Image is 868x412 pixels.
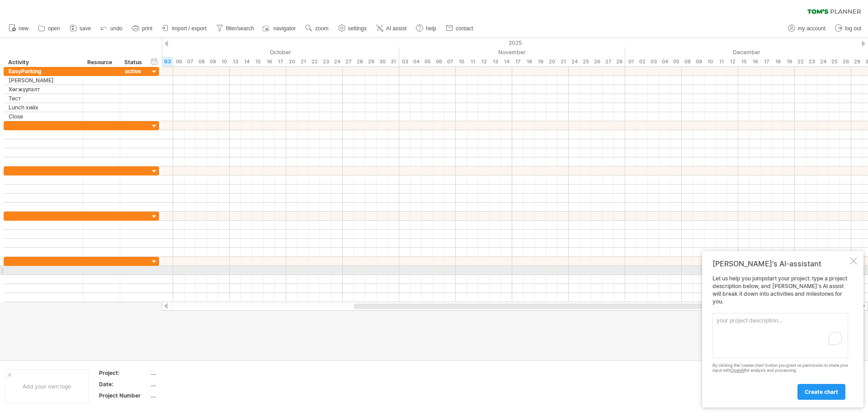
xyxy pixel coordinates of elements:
a: undo [98,23,125,34]
div: Friday, 12 December 2025 [727,57,738,66]
div: Wednesday, 26 November 2025 [591,57,603,66]
span: open [48,25,60,32]
div: Friday, 10 October 2025 [218,57,230,66]
div: Tuesday, 28 October 2025 [354,57,365,66]
div: Monday, 22 December 2025 [795,57,806,66]
div: Thursday, 25 December 2025 [829,57,840,66]
div: Activity [8,58,78,67]
div: active [125,67,145,76]
div: Wednesday, 17 December 2025 [761,57,772,66]
a: new [6,23,31,34]
div: Tuesday, 7 October 2025 [184,57,196,66]
div: Thursday, 4 December 2025 [659,57,670,66]
span: print [142,25,152,32]
div: Thursday, 20 November 2025 [546,57,557,66]
a: save [67,23,94,34]
div: Tuesday, 9 December 2025 [693,57,704,66]
div: Monday, 20 October 2025 [286,57,297,66]
div: Monday, 27 October 2025 [343,57,354,66]
div: Date: [99,380,149,388]
div: Status [124,58,144,67]
div: Thursday, 13 November 2025 [490,57,501,66]
span: new [19,25,28,32]
div: Friday, 26 December 2025 [840,57,851,66]
a: settings [336,23,369,34]
div: Tuesday, 4 November 2025 [410,57,422,66]
div: EasyParking [9,67,78,76]
div: Friday, 7 November 2025 [444,57,456,66]
div: Tuesday, 2 December 2025 [637,57,648,66]
span: AI assist [386,25,406,32]
div: Wednesday, 19 November 2025 [535,57,546,66]
div: Friday, 31 October 2025 [388,57,399,66]
div: Thursday, 6 November 2025 [433,57,444,66]
div: Wednesday, 22 October 2025 [309,57,320,66]
span: my account [798,25,826,32]
span: navigator [274,25,296,32]
div: Friday, 14 November 2025 [501,57,512,66]
a: import / export [160,23,209,34]
div: Close [9,112,78,121]
div: Тест [9,94,78,103]
div: Wednesday, 24 December 2025 [817,57,829,66]
a: log out [833,23,864,34]
div: Wednesday, 10 December 2025 [704,57,716,66]
div: Хөгжүүлэлт [9,85,78,94]
div: October 2025 [139,47,399,57]
div: Friday, 28 November 2025 [614,57,625,66]
a: open [36,23,63,34]
div: Thursday, 16 October 2025 [264,57,275,66]
div: Friday, 5 December 2025 [670,57,682,66]
div: Lunch хийх [9,103,78,112]
div: Monday, 1 December 2025 [625,57,637,66]
div: Let us help you jumpstart your project: type a project description below, and [PERSON_NAME]'s AI ... [712,275,848,399]
div: Monday, 24 November 2025 [569,57,580,66]
a: help [414,23,439,34]
div: Resource [87,58,115,67]
div: Wednesday, 15 October 2025 [252,57,264,66]
div: By clicking the 'create chart' button you grant us permission to share your input with for analys... [712,363,848,373]
a: AI assist [374,23,409,34]
span: help [426,25,436,32]
div: Monday, 17 November 2025 [512,57,524,66]
span: zoom [315,25,328,32]
div: Friday, 19 December 2025 [783,57,795,66]
div: Tuesday, 23 December 2025 [806,57,817,66]
div: Project Number [99,392,149,399]
div: Monday, 29 December 2025 [851,57,863,66]
span: contact [456,25,473,32]
div: Friday, 3 October 2025 [162,57,173,66]
span: log out [845,25,861,32]
a: navigator [261,23,298,34]
span: create chart [805,388,838,395]
div: Monday, 10 November 2025 [456,57,467,66]
a: my account [786,23,828,34]
div: Thursday, 18 December 2025 [772,57,783,66]
div: Tuesday, 11 November 2025 [467,57,478,66]
div: [PERSON_NAME] [9,76,78,85]
a: OpenAI [731,368,745,373]
div: .... [151,369,226,377]
div: [PERSON_NAME]'s AI-assistant [712,259,848,268]
div: Monday, 3 November 2025 [399,57,410,66]
a: print [130,23,155,34]
div: Thursday, 30 October 2025 [377,57,388,66]
div: Monday, 15 December 2025 [738,57,750,66]
a: filter/search [214,23,257,34]
div: Friday, 24 October 2025 [331,57,343,66]
span: settings [348,25,367,32]
div: .... [151,392,226,399]
div: .... [151,380,226,388]
a: zoom [303,23,331,34]
div: Tuesday, 21 October 2025 [297,57,309,66]
div: November 2025 [399,47,625,57]
span: undo [110,25,123,32]
span: import / export [172,25,207,32]
div: Monday, 13 October 2025 [230,57,241,66]
a: contact [443,23,476,34]
span: save [80,25,91,32]
div: Wednesday, 29 October 2025 [365,57,377,66]
div: Add your own logo [5,369,89,403]
div: Wednesday, 3 December 2025 [648,57,659,66]
div: Tuesday, 25 November 2025 [580,57,591,66]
